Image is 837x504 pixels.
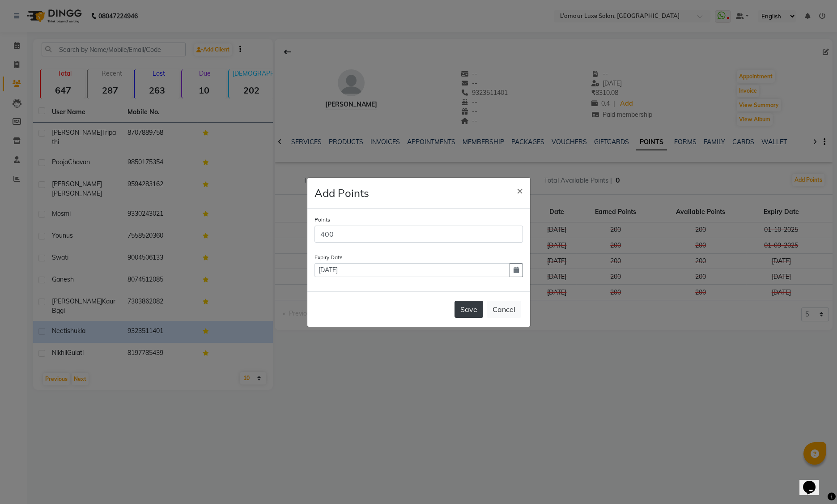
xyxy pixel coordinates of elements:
button: Save [455,301,483,318]
label: Expiry Date [314,253,523,261]
label: Points [314,216,523,224]
span: × [517,184,523,197]
button: Cancel [487,301,521,318]
button: Close [510,178,530,203]
h4: Add Points [314,185,369,201]
iframe: chat widget [799,468,828,495]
